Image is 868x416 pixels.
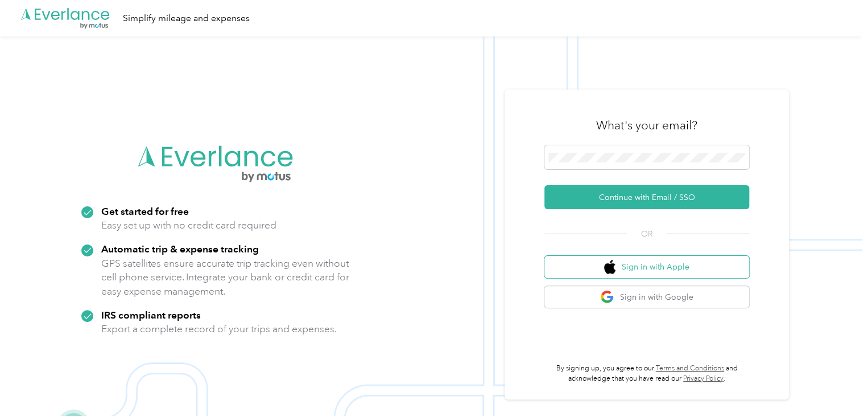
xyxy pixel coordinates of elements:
[101,322,337,336] p: Export a complete record of your trips and expenses.
[544,364,749,384] p: By signing up, you agree to our and acknowledge that you have read our .
[544,256,749,278] button: apple logoSign in with Apple
[101,205,189,217] strong: Get started for free
[627,228,667,240] span: OR
[101,243,259,255] strong: Automatic trip & expense tracking
[683,374,724,383] a: Privacy Policy
[101,256,350,299] p: GPS satellites ensure accurate trip tracking even without cell phone service. Integrate your bank...
[596,117,697,133] h3: What's your email?
[123,11,250,26] div: Simplify mileage and expenses
[101,309,201,321] strong: IRS compliant reports
[544,185,749,209] button: Continue with Email / SSO
[600,290,614,304] img: google logo
[656,364,724,373] a: Terms and Conditions
[101,218,276,233] p: Easy set up with no credit card required
[544,286,749,308] button: google logoSign in with Google
[604,260,615,274] img: apple logo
